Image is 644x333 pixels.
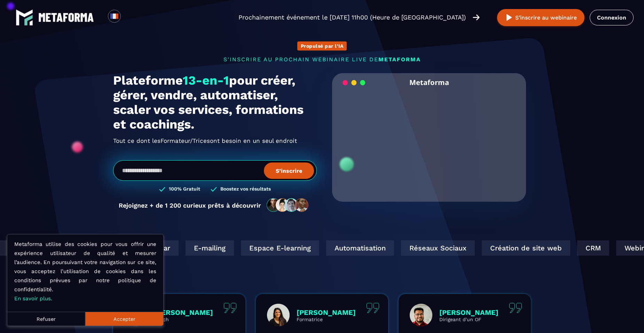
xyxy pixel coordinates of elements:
[127,13,132,22] input: Search for option
[265,198,311,212] img: community-people
[220,186,271,193] h3: Boostez vos résultats
[154,317,213,322] p: Coach
[119,202,261,209] p: Rejoignez + de 1 200 curieux prêts à découvrir
[7,312,85,326] button: Refuser
[238,13,466,22] p: Prochainement événement le [DATE] 11h00 (Heure de [GEOGRAPHIC_DATA])
[264,162,314,179] button: S’inscrire
[575,240,607,256] div: CRM
[497,9,584,26] button: S’inscrire au webinaire
[110,12,119,21] img: fr
[378,56,421,63] span: METAFORMA
[509,303,522,313] img: quote
[132,240,176,256] div: Webinar
[337,92,521,183] video: Your browser does not support the video tag.
[14,240,156,303] p: Metaforma utilise des cookies pour vous offrir une expérience utilisateur de qualité et mesurer l...
[590,10,634,25] a: Connexion
[183,240,232,256] div: E-mailing
[399,240,473,256] div: Réseaux Sociaux
[301,43,344,49] p: Propulsé par l'IA
[121,10,138,25] div: Search for option
[85,312,163,326] button: Accepter
[211,186,217,193] img: checked
[297,317,356,322] p: Formatrice
[239,240,317,256] div: Espace E-learning
[505,13,513,22] img: play
[480,240,568,256] div: Création de site web
[169,186,200,193] h3: 100% Gratuit
[183,73,229,88] span: 13-en-1
[267,304,290,326] img: profile
[154,308,213,317] p: [PERSON_NAME]
[38,13,94,22] img: logo
[223,303,237,313] img: quote
[159,186,165,193] img: checked
[409,73,449,92] h2: Metaforma
[297,308,356,317] p: [PERSON_NAME]
[366,303,379,313] img: quote
[439,317,498,322] p: Dirigeant d'un OF
[113,73,317,132] h1: Plateforme pour créer, gérer, vendre, automatiser, scaler vos services, formations et coachings.
[410,304,432,326] img: profile
[113,56,531,63] p: s'inscrire au prochain webinaire live de
[439,308,498,317] p: [PERSON_NAME]
[113,135,317,146] h2: Tout ce dont les ont besoin en un seul endroit
[14,295,52,302] a: En savoir plus.
[16,9,33,26] img: logo
[473,14,480,21] img: arrow-right
[324,240,392,256] div: Automatisation
[343,79,366,86] img: loading
[160,135,210,146] span: Formateur/Trices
